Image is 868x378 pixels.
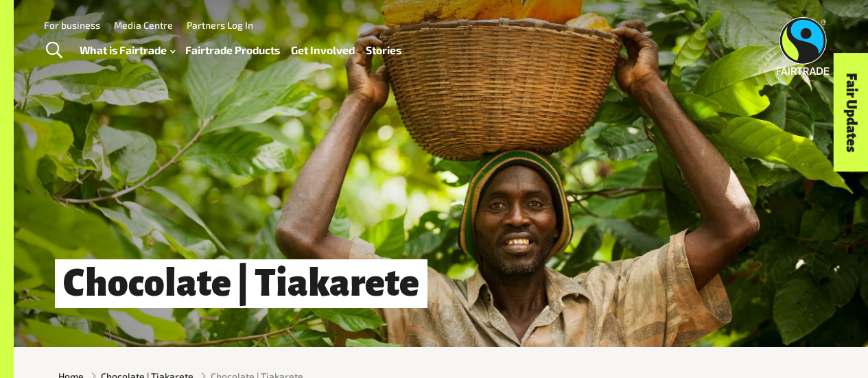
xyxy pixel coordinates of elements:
a: Stories [366,40,401,60]
a: Partners Log In [187,19,253,31]
a: What is Fairtrade [80,40,175,60]
a: For business [44,19,100,31]
h1: Chocolate | Tiakarete [55,259,427,308]
a: Fairtrade Products [185,40,280,60]
a: Get Involved [291,40,355,60]
a: Media Centre [114,19,173,31]
img: Fairtrade Australia New Zealand logo [777,17,830,75]
a: Toggle Search [37,34,71,68]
